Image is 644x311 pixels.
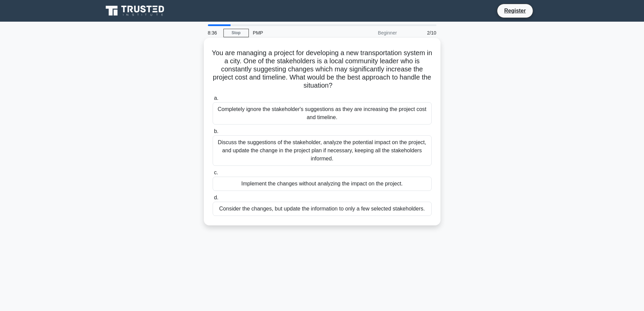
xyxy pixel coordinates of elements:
div: Discuss the suggestions of the stakeholder, analyze the potential impact on the project, and upda... [213,135,432,166]
div: Completely ignore the stakeholder's suggestions as they are increasing the project cost and timel... [213,102,432,125]
div: Consider the changes, but update the information to only a few selected stakeholders. [213,202,432,216]
div: 2/10 [401,26,440,40]
span: b. [214,128,218,134]
div: Beginner [342,26,401,40]
h5: You are managing a project for developing a new transportation system in a city. One of the stake... [212,49,432,90]
a: Stop [223,29,249,37]
a: Register [500,6,530,15]
div: PMP [249,26,342,40]
div: Implement the changes without analyzing the impact on the project. [213,177,432,191]
span: a. [214,95,218,101]
span: c. [214,170,218,175]
div: 8:36 [204,26,223,40]
span: d. [214,195,218,200]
